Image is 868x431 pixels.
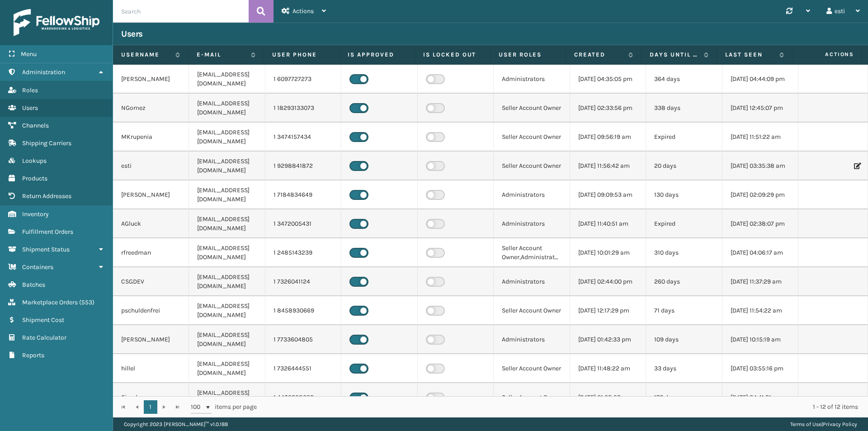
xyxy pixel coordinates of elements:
span: Shipping Carriers [22,139,71,147]
td: [EMAIL_ADDRESS][DOMAIN_NAME] [189,209,265,238]
td: [EMAIL_ADDRESS][DOMAIN_NAME] [189,65,265,94]
td: [EMAIL_ADDRESS][DOMAIN_NAME] [189,296,265,325]
a: 1 [144,400,157,414]
td: Simcha [113,383,189,412]
td: Administrators [494,180,570,209]
span: items per page [191,400,257,414]
td: [DATE] 11:37:29 am [722,267,798,296]
td: 176 days [646,383,722,412]
label: Username [121,51,171,59]
td: [DATE] 11:54:22 am [722,296,798,325]
td: [DATE] 09:09:53 am [570,180,646,209]
td: Seller Account Owner,Administrators [494,238,570,267]
td: MKrupenia [113,123,189,152]
td: [DATE] 02:09:29 pm [722,180,798,209]
td: 1 7184834649 [265,180,341,209]
td: rfreedman [113,238,189,267]
img: logo [14,9,99,36]
td: Seller Account Owner [494,383,570,412]
td: [DATE] 09:56:19 am [570,123,646,152]
td: 20 days [646,152,722,180]
td: 130 days [646,180,722,209]
td: [PERSON_NAME] [113,180,189,209]
td: [EMAIL_ADDRESS][DOMAIN_NAME] [189,354,265,383]
td: Administrators [494,65,570,94]
td: NGomez [113,94,189,123]
td: AGluck [113,209,189,238]
span: Menu [21,50,37,58]
span: Shipment Status [22,246,70,253]
td: Expired [646,209,722,238]
td: [EMAIL_ADDRESS][DOMAIN_NAME] [189,180,265,209]
td: Expired [646,123,722,152]
span: Return Addresses [22,192,71,200]
td: Administrators [494,325,570,354]
span: Inventory [22,210,49,218]
td: 1 3472005431 [265,209,341,238]
td: [DATE] 11:56:42 am [570,152,646,180]
span: Fulfillment Orders [22,228,73,236]
label: Last Seen [725,51,775,59]
td: [DATE] 04:35:05 pm [570,65,646,94]
td: Administrators [494,209,570,238]
td: [DATE] 10:01:29 am [570,238,646,267]
td: 1 8458930669 [265,296,341,325]
td: [PERSON_NAME] [113,325,189,354]
td: [DATE] 12:17:29 pm [570,296,646,325]
td: [DATE] 12:45:07 pm [722,94,798,123]
td: [EMAIL_ADDRESS][DOMAIN_NAME] [189,152,265,180]
span: 100 [191,403,204,412]
a: Terms of Use [790,421,821,427]
span: Lookups [22,157,47,165]
td: [DATE] 04:44:09 pm [722,65,798,94]
td: CSGDEV [113,267,189,296]
td: 1 7733604805 [265,325,341,354]
td: Seller Account Owner [494,296,570,325]
span: Products [22,175,47,182]
td: [DATE] 01:08:52 pm [570,383,646,412]
td: [DATE] 03:35:38 am [722,152,798,180]
td: 109 days [646,325,722,354]
label: Days until password expires [650,51,699,59]
td: [DATE] 11:51:22 am [722,123,798,152]
span: Containers [22,263,53,271]
td: [PERSON_NAME] [113,65,189,94]
td: [DATE] 02:38:07 pm [722,209,798,238]
td: 1 4439298052 [265,383,341,412]
td: 1 18293133073 [265,94,341,123]
div: 1 - 12 of 12 items [269,403,858,412]
label: E-mail [197,51,246,59]
td: 1 2485143239 [265,238,341,267]
span: Marketplace Orders [22,298,78,306]
td: Administrators [494,267,570,296]
td: pschuldenfrei [113,296,189,325]
p: Copyright 2023 [PERSON_NAME]™ v 1.0.188 [124,417,228,431]
td: 71 days [646,296,722,325]
td: 260 days [646,267,722,296]
td: [DATE] 02:33:56 pm [570,94,646,123]
td: [EMAIL_ADDRESS][DOMAIN_NAME] [189,94,265,123]
td: hillel [113,354,189,383]
label: User phone [272,51,331,59]
td: Seller Account Owner [494,354,570,383]
td: [DATE] 01:42:33 pm [570,325,646,354]
td: [DATE] 03:55:16 pm [722,354,798,383]
td: [EMAIL_ADDRESS][DOMAIN_NAME] [189,123,265,152]
span: Roles [22,86,38,94]
td: [DATE] 10:15:19 am [722,325,798,354]
label: User Roles [499,51,557,59]
span: ( 553 ) [79,298,94,306]
td: [EMAIL_ADDRESS][DOMAIN_NAME] [189,238,265,267]
a: Privacy Policy [823,421,857,427]
td: [EMAIL_ADDRESS][DOMAIN_NAME] [189,383,265,412]
span: Shipment Cost [22,316,64,324]
label: Is Approved [348,51,406,59]
td: [EMAIL_ADDRESS][DOMAIN_NAME] [189,325,265,354]
td: 1 6097727273 [265,65,341,94]
td: 310 days [646,238,722,267]
td: 1 3474157434 [265,123,341,152]
i: Edit [854,163,859,169]
td: 33 days [646,354,722,383]
h3: Users [121,28,143,39]
td: [EMAIL_ADDRESS][DOMAIN_NAME] [189,267,265,296]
